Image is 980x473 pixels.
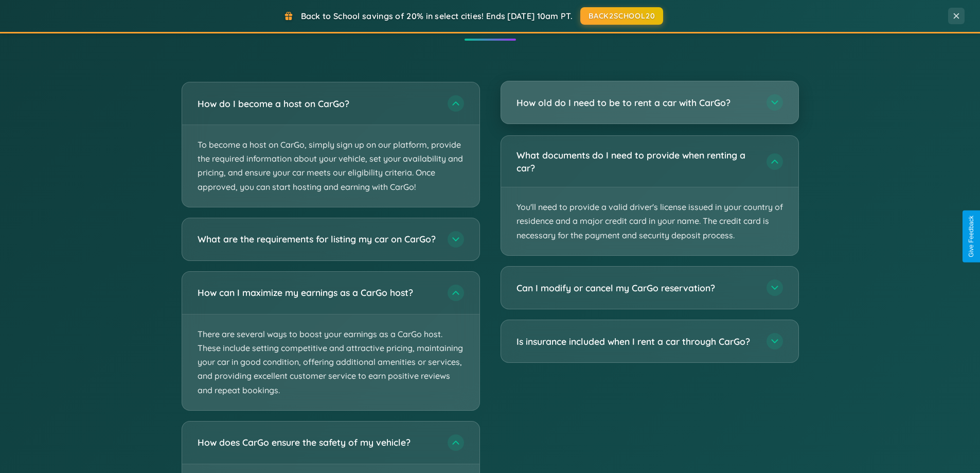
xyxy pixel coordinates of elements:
h3: How do I become a host on CarGo? [198,97,437,110]
p: You'll need to provide a valid driver's license issued in your country of residence and a major c... [501,187,798,255]
h3: Can I modify or cancel my CarGo reservation? [516,282,756,294]
p: To become a host on CarGo, simply sign up on our platform, provide the required information about... [182,125,479,207]
h3: How old do I need to be to rent a car with CarGo? [516,96,756,109]
h3: What are the requirements for listing my car on CarGo? [198,233,437,246]
p: There are several ways to boost your earnings as a CarGo host. These include setting competitive ... [182,314,479,410]
h3: What documents do I need to provide when renting a car? [516,149,756,174]
h3: How does CarGo ensure the safety of my vehicle? [198,436,437,449]
button: BACK2SCHOOL20 [580,7,663,25]
h3: Is insurance included when I rent a car through CarGo? [516,335,756,348]
h3: How can I maximize my earnings as a CarGo host? [198,286,437,299]
span: Back to School savings of 20% in select cities! Ends [DATE] 10am PT. [301,11,573,21]
div: Give Feedback [968,216,975,257]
